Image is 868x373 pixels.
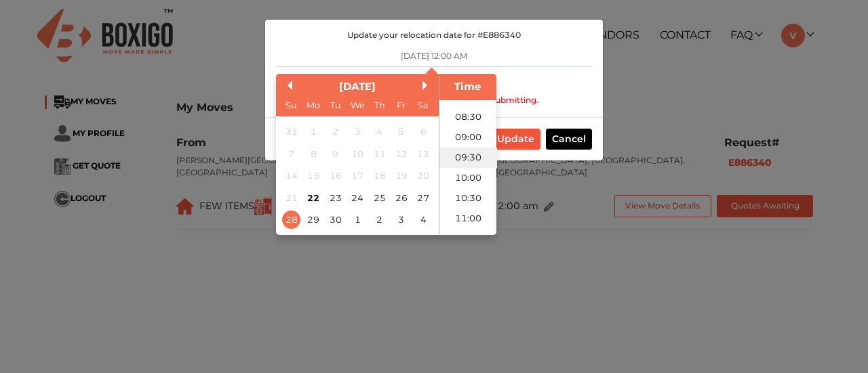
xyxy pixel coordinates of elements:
div: Fr [392,96,410,114]
div: Not available Thursday, September 11th, 2025 [370,145,389,163]
div: Choose Tuesday, September 23rd, 2025 [326,189,344,207]
button: Cancel [546,129,592,150]
div: Not available Saturday, September 13th, 2025 [414,145,433,163]
div: Choose Sunday, September 28th, 2025 [282,211,300,229]
div: Choose Monday, September 22nd, 2025 [304,189,323,207]
div: Su [282,96,300,114]
div: Sa [414,96,433,114]
div: We [348,96,366,114]
div: month 2025-09 [280,121,434,231]
div: Not available Wednesday, September 17th, 2025 [348,167,366,185]
div: Not available Monday, September 15th, 2025 [304,167,323,185]
div: Not available Saturday, September 20th, 2025 [414,167,433,185]
div: Not available Monday, September 1st, 2025 [304,123,323,141]
div: Choose Saturday, October 4th, 2025 [414,211,433,229]
div: [DATE] [276,79,439,95]
li: 11:00 [439,209,497,229]
li: 10:30 [439,188,497,209]
div: Not available Saturday, September 6th, 2025 [414,123,433,141]
div: Not available Thursday, September 4th, 2025 [370,123,389,141]
div: Choose Tuesday, September 30th, 2025 [326,211,344,229]
li: 10:00 [439,168,497,188]
div: Not available Tuesday, September 2nd, 2025 [326,123,344,141]
div: Not available Sunday, September 21st, 2025 [282,189,300,207]
div: Not available Sunday, September 14th, 2025 [282,167,300,185]
div: Choose Thursday, October 2nd, 2025 [370,211,389,229]
div: Choose Wednesday, September 24th, 2025 [348,189,366,207]
button: Update [491,129,540,150]
li: 09:00 [439,127,497,148]
div: Not available Tuesday, September 16th, 2025 [326,167,344,185]
div: Choose Friday, October 3rd, 2025 [392,211,410,229]
div: Not available Thursday, September 18th, 2025 [370,167,389,185]
div: Choose Thursday, September 25th, 2025 [370,189,389,207]
button: Previous Month [283,81,292,90]
div: Time [443,79,493,95]
div: Not available Tuesday, September 9th, 2025 [326,145,344,163]
div: Not available Wednesday, September 3rd, 2025 [348,123,366,141]
h4: Update your relocation date for # E886340 [276,30,592,40]
div: Not available Sunday, September 7th, 2025 [282,145,300,163]
div: Th [370,96,389,114]
div: Choose Saturday, September 27th, 2025 [414,189,433,207]
div: Choose Friday, September 26th, 2025 [392,189,410,207]
div: Not available Sunday, August 31st, 2025 [282,123,300,141]
div: Not available Monday, September 8th, 2025 [304,145,323,163]
input: Moving date [276,45,592,67]
div: Choose Monday, September 29th, 2025 [304,211,323,229]
div: Mo [304,96,323,114]
li: 08:30 [439,107,497,127]
li: 09:30 [439,148,497,168]
div: Choose Wednesday, October 1st, 2025 [348,211,366,229]
div: Not available Friday, September 5th, 2025 [392,123,410,141]
div: Not available Friday, September 19th, 2025 [392,167,410,185]
div: Not available Wednesday, September 10th, 2025 [348,145,366,163]
li: 11:30 [439,229,497,249]
div: Tu [326,96,344,114]
div: Not available Friday, September 12th, 2025 [392,145,410,163]
button: Next Month [422,81,432,90]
